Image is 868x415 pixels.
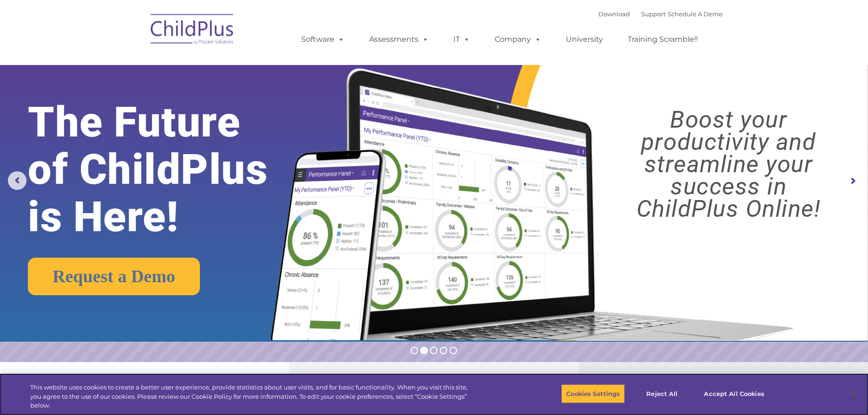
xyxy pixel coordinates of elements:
a: Schedule A Demo [668,10,722,18]
a: University [557,30,612,49]
a: Download [598,10,630,18]
button: Accept All Cookies [699,384,769,403]
a: Company [485,30,550,49]
a: Assessments [360,30,438,49]
a: IT [444,30,479,49]
button: Reject All [633,384,691,403]
button: Cookies Settings [561,384,625,403]
a: Training Scramble!! [618,30,707,49]
rs-layer: The Future of ChildPlus is Here! [28,99,305,241]
span: Last name [129,61,158,68]
a: Software [292,30,354,49]
span: Phone number [129,99,169,106]
div: This website uses cookies to create a better user experience, provide statistics about user visit... [30,383,477,410]
a: Request a Demo [28,258,200,295]
font: | [598,10,722,18]
button: Close [843,383,863,404]
img: ChildPlus by Procare Solutions [146,7,239,54]
a: Support [641,10,666,18]
rs-layer: Boost your productivity and streamline your success in ChildPlus Online! [600,109,857,220]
